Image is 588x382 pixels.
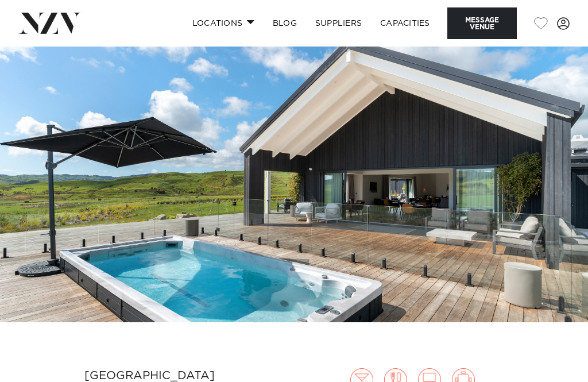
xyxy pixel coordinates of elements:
[84,370,215,381] small: [GEOGRAPHIC_DATA]
[264,11,306,36] a: BLOG
[447,7,517,39] button: Message Venue
[18,13,81,33] img: nzv-logo.png
[183,11,264,36] a: Locations
[371,11,439,36] a: Capacities
[306,11,371,36] a: SUPPLIERS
